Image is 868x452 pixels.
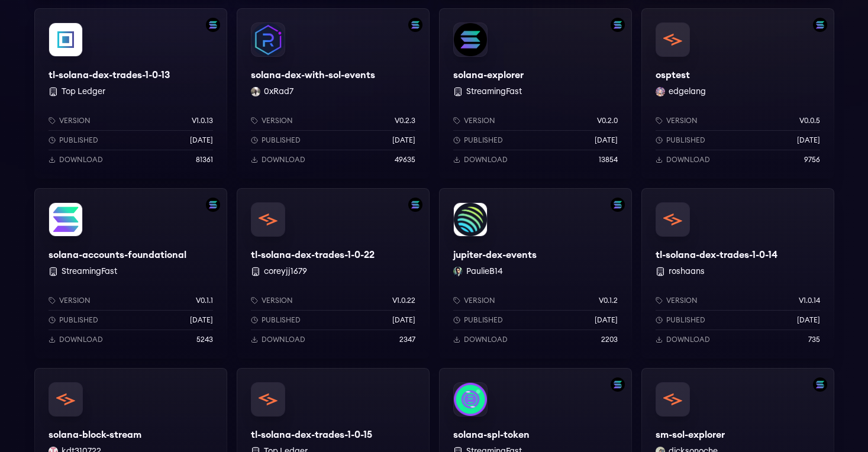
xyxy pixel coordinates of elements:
img: Filter by solana network [611,198,625,212]
img: Filter by solana-accounts-mainnet network [206,198,220,212]
p: Download [666,155,710,164]
a: Filter by solana networktl-solana-dex-trades-1-0-13tl-solana-dex-trades-1-0-13 Top LedgerVersionv... [34,8,227,179]
p: 9756 [804,155,820,164]
img: Filter by solana network [408,18,422,32]
p: v0.1.2 [599,296,618,305]
p: Published [262,135,301,145]
button: Top Ledger [62,86,105,98]
p: [DATE] [595,315,618,325]
img: Filter by solana network [813,18,827,32]
p: Published [464,315,503,325]
p: [DATE] [797,135,820,145]
button: coreyjj1679 [264,266,307,277]
p: Published [262,315,301,325]
a: tl-solana-dex-trades-1-0-14tl-solana-dex-trades-1-0-14 roshaansVersionv1.0.14Published[DATE]Downl... [641,188,834,359]
p: [DATE] [392,135,415,145]
p: [DATE] [190,135,213,145]
p: [DATE] [190,315,213,325]
button: edgelang [669,86,706,98]
p: 13854 [599,155,618,164]
p: Download [464,335,508,344]
p: Version [464,116,495,125]
p: Version [262,296,293,305]
p: Version [59,116,91,125]
p: Download [262,335,305,344]
button: StreamingFast [466,86,522,98]
button: StreamingFast [62,266,117,277]
p: 2347 [399,335,415,344]
p: Download [59,155,103,164]
img: Filter by solana network [611,377,625,392]
p: Version [464,296,495,305]
img: Filter by solana network [611,18,625,32]
p: 5243 [196,335,213,344]
a: Filter by solana-accounts-mainnet networksolana-accounts-foundationalsolana-accounts-foundational... [34,188,227,359]
p: v0.2.0 [597,116,618,125]
p: v1.0.13 [192,116,213,125]
p: Version [666,296,698,305]
p: 49635 [395,155,415,164]
p: Version [262,116,293,125]
a: Filter by solana networksolana-explorersolana-explorer StreamingFastVersionv0.2.0Published[DATE]D... [439,8,632,179]
p: Download [262,155,305,164]
p: v0.2.3 [395,116,415,125]
p: [DATE] [392,315,415,325]
a: Filter by solana networktl-solana-dex-trades-1-0-22tl-solana-dex-trades-1-0-22 coreyjj1679Version... [237,188,430,359]
p: Version [59,296,91,305]
p: v1.0.14 [799,296,820,305]
p: Published [59,135,98,145]
p: 2203 [601,335,618,344]
a: Filter by solana networkjupiter-dex-eventsjupiter-dex-eventsPaulieB14 PaulieB14Versionv0.1.2Publi... [439,188,632,359]
img: Filter by solana network [206,18,220,32]
p: Published [464,135,503,145]
p: 735 [808,335,820,344]
p: 81361 [196,155,213,164]
a: Filter by solana networksolana-dex-with-sol-eventssolana-dex-with-sol-events0xRad7 0xRad7Versionv... [237,8,430,179]
button: 0xRad7 [264,86,293,98]
p: Download [666,335,710,344]
p: Published [666,135,705,145]
img: Filter by solana network [813,377,827,392]
p: Version [666,116,698,125]
p: [DATE] [595,135,618,145]
button: PaulieB14 [466,266,503,277]
p: [DATE] [797,315,820,325]
p: v0.0.5 [799,116,820,125]
p: Published [666,315,705,325]
p: Published [59,315,98,325]
p: v0.1.1 [196,296,213,305]
p: Download [59,335,103,344]
button: roshaans [669,266,705,277]
p: v1.0.22 [392,296,415,305]
img: Filter by solana network [408,198,422,212]
a: Filter by solana networkosptestosptestedgelang edgelangVersionv0.0.5Published[DATE]Download9756 [641,8,834,179]
p: Download [464,155,508,164]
